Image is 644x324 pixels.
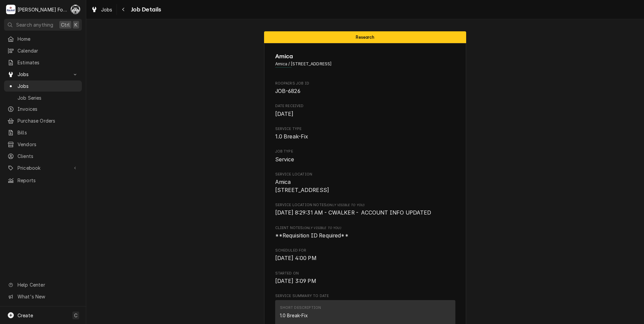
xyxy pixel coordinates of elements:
span: (Only Visible to You) [303,226,341,230]
a: Go to Jobs [4,69,82,80]
span: 1.0 Break-Fix [275,133,309,140]
div: Roopairs Job ID [275,81,455,95]
a: Go to Help Center [4,279,82,290]
span: [DATE] [275,111,294,117]
span: Date Received [275,103,455,109]
button: Navigate back [118,4,129,15]
div: C( [71,5,80,14]
div: Client Information [275,52,455,72]
div: Service Type [275,126,455,141]
button: Search anythingCtrlK [4,19,82,31]
div: Job Type [275,149,455,163]
span: Vendors [18,141,78,148]
span: Service Location Notes [275,202,455,208]
span: Service Location [275,178,455,194]
div: M [6,5,15,14]
span: Estimates [18,59,78,66]
span: **Requisition ID Required** [275,232,349,239]
a: Clients [4,151,82,162]
div: 1.0 Break-Fix [280,312,308,319]
span: Calendar [18,47,78,54]
div: Date Received [275,103,455,118]
span: Service [275,156,294,163]
span: Amica [STREET_ADDRESS] [275,179,329,193]
span: K [74,21,77,28]
span: [DATE] 3:09 PM [275,278,316,284]
a: Bills [4,127,82,138]
span: Service Type [275,126,455,132]
a: Estimates [4,57,82,68]
span: Roopairs Job ID [275,87,455,95]
span: Create [18,313,33,318]
span: [DATE] 4:00 PM [275,255,317,261]
span: Help Center [18,281,78,288]
a: Jobs [88,4,115,15]
span: Job Series [18,94,78,101]
span: Address [275,61,455,67]
span: Scheduled For [275,254,455,262]
span: [object Object] [275,232,455,240]
span: Jobs [18,83,78,90]
span: [DATE] 8:29:31 AM - CWALKER - ACCOUNT INFO UPDATED [275,209,431,216]
span: Home [18,35,78,42]
span: Scheduled For [275,248,455,253]
div: [object Object] [275,225,455,240]
span: Service Location [275,172,455,177]
a: Home [4,33,82,44]
div: [PERSON_NAME] Food Equipment Service [18,6,67,13]
div: Short Description [280,305,321,311]
span: Purchase Orders [18,117,78,124]
span: Date Received [275,110,455,118]
span: Search anything [16,21,53,28]
a: Calendar [4,45,82,56]
a: Job Series [4,92,82,103]
a: Go to What's New [4,291,82,302]
span: Reports [18,177,78,184]
span: Job Details [129,5,161,14]
span: Started On [275,271,455,276]
a: Invoices [4,103,82,115]
span: C [74,312,77,319]
span: Invoices [18,105,78,112]
span: Research [356,35,374,39]
span: What's New [18,293,78,300]
a: Purchase Orders [4,115,82,126]
span: Job Type [275,156,455,164]
span: Started On [275,277,455,285]
span: Jobs [18,71,68,78]
span: Job Type [275,149,455,154]
div: Started On [275,271,455,285]
span: Name [275,52,455,61]
span: Service Type [275,133,455,141]
span: Bills [18,129,78,136]
a: Jobs [4,80,82,92]
span: Roopairs Job ID [275,81,455,86]
div: Marshall Food Equipment Service's Avatar [6,5,15,14]
span: Clients [18,153,78,160]
span: JOB-6826 [275,88,300,94]
div: Status [264,31,466,43]
a: Go to Pricebook [4,162,82,173]
span: Service Summary To Date [275,293,455,299]
div: [object Object] [275,202,455,217]
span: Ctrl [61,21,70,28]
span: Client Notes [275,225,455,231]
div: Chris Murphy (103)'s Avatar [71,5,80,14]
span: [object Object] [275,209,455,217]
span: Jobs [101,6,112,13]
a: Vendors [4,139,82,150]
span: Pricebook [18,164,68,171]
div: Scheduled For [275,248,455,262]
div: Service Location [275,172,455,194]
a: Reports [4,175,82,186]
span: (Only Visible to You) [326,203,364,207]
